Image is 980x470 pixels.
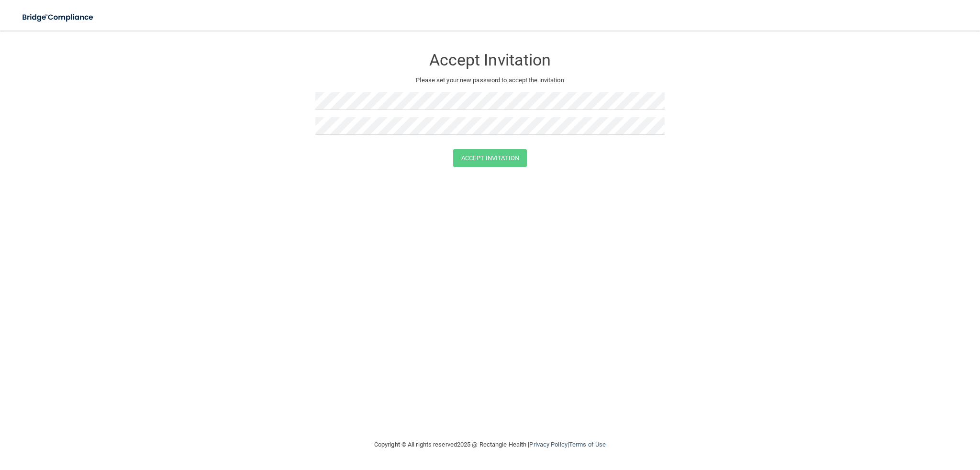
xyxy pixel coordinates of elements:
img: bridge_compliance_login_screen.278c3ca4.svg [14,8,102,27]
div: Copyright © All rights reserved 2025 @ Rectangle Health | | [315,429,665,460]
a: Privacy Policy [529,441,567,448]
button: Accept Invitation [453,149,527,167]
p: Please set your new password to accept the invitation [323,75,657,86]
h3: Accept Invitation [315,51,665,69]
a: Terms of Use [569,441,606,448]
